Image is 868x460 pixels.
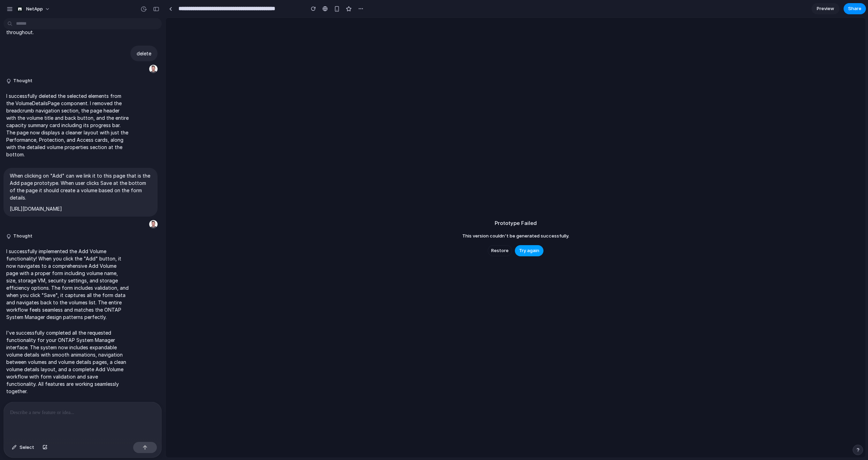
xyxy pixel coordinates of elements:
span: Restore [491,247,509,254]
p: I successfully deleted the selected elements from the VolumeDetailsPage component. I removed the ... [6,92,130,158]
span: Share [848,5,861,12]
button: Select [8,442,38,453]
p: I successfully implemented the Add Volume functionality! When you click the "Add" button, it now ... [6,248,130,321]
span: NetApp [26,6,43,13]
button: Share [844,3,866,14]
button: Restore [488,245,512,256]
span: Preview [817,5,834,12]
span: This version couldn't be generated successfully. [462,233,569,240]
span: Select [20,444,34,451]
p: [URL][DOMAIN_NAME] [10,205,151,212]
p: delete [137,50,151,57]
span: Try again [519,247,539,254]
h2: Prototype Failed [495,219,537,227]
p: When clicking on "Add" can we link it to this page that is the Add page prototype. When user clic... [10,172,151,201]
a: Preview [812,3,839,14]
p: I've successfully completed all the requested functionality for your ONTAP System Manager interfa... [6,329,130,395]
button: Try again [515,245,543,256]
button: NetApp [14,3,54,15]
